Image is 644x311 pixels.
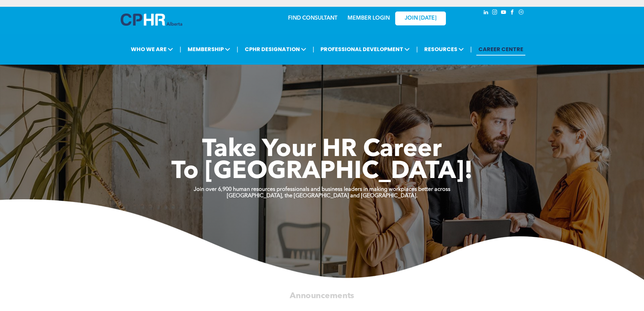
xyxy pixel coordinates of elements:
li: | [237,42,238,56]
a: FIND CONSULTANT [288,16,337,21]
a: facebook [509,8,516,18]
span: WHO WE ARE [129,43,175,55]
li: | [180,42,181,56]
strong: [GEOGRAPHIC_DATA], the [GEOGRAPHIC_DATA] and [GEOGRAPHIC_DATA]. [227,193,418,199]
a: Social network [518,8,525,18]
span: CPHR DESIGNATION [243,43,308,55]
a: youtube [500,8,507,18]
li: | [470,42,472,56]
li: | [416,42,418,56]
strong: Join over 6,900 human resources professionals and business leaders in making workplaces better ac... [194,187,450,192]
span: JOIN [DATE] [405,15,436,22]
span: Announcements [290,292,354,300]
a: instagram [491,8,499,18]
img: A blue and white logo for cp alberta [121,14,182,26]
span: Take Your HR Career [202,138,442,162]
span: PROFESSIONAL DEVELOPMENT [318,43,412,55]
li: | [313,42,314,56]
a: MEMBER LOGIN [348,16,390,21]
a: CAREER CENTRE [476,43,525,55]
span: MEMBERSHIP [186,43,232,55]
a: JOIN [DATE] [395,12,446,25]
a: linkedin [482,8,490,18]
span: To [GEOGRAPHIC_DATA]! [171,160,473,184]
span: RESOURCES [422,43,466,55]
